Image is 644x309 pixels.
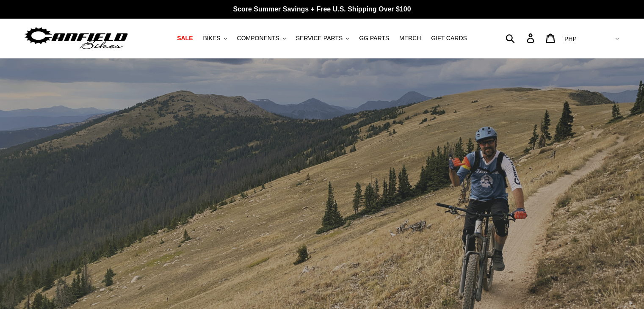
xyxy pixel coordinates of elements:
span: COMPONENTS [237,35,279,42]
a: GIFT CARDS [427,33,471,44]
span: BIKES [203,35,220,42]
button: COMPONENTS [233,33,290,44]
span: MERCH [399,35,421,42]
span: GIFT CARDS [431,35,467,42]
a: MERCH [395,33,425,44]
span: GG PARTS [359,35,389,42]
span: SERVICE PARTS [296,35,343,42]
input: Search [510,29,532,47]
button: BIKES [199,33,231,44]
a: GG PARTS [355,33,393,44]
a: SALE [173,33,197,44]
span: SALE [177,35,193,42]
button: SERVICE PARTS [292,33,353,44]
img: Canfield Bikes [23,25,129,52]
